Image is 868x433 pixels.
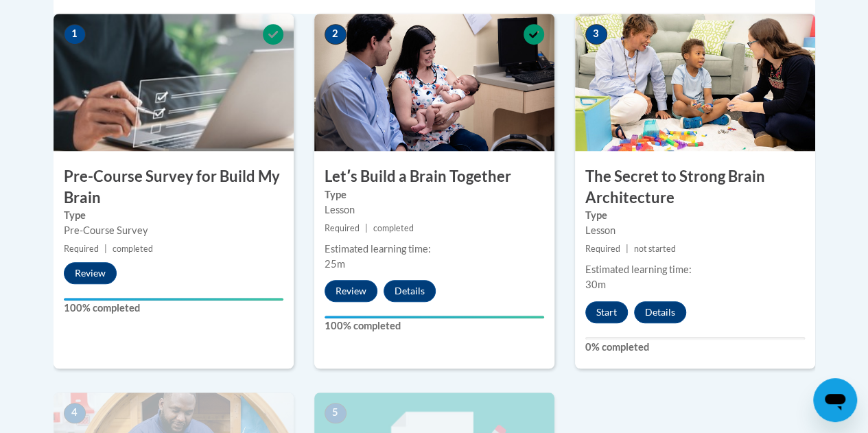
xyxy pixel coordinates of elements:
button: Start [585,301,628,323]
label: Type [325,187,544,202]
h3: Letʹs Build a Brain Together [314,166,554,187]
div: Your progress [64,298,283,301]
div: Lesson [585,223,805,238]
span: completed [113,244,153,254]
button: Details [634,301,686,323]
span: 2 [325,24,347,45]
label: 0% completed [585,340,805,355]
span: 4 [64,403,86,423]
div: Lesson [325,202,544,218]
button: Review [325,280,377,302]
iframe: Button to launch messaging window [813,378,857,422]
span: 3 [585,24,607,45]
img: Course Image [575,14,815,151]
label: Type [585,208,805,223]
span: 30m [585,279,606,290]
span: 25m [325,258,345,270]
h3: Pre-Course Survey for Build My Brain [54,166,294,209]
div: Pre-Course Survey [64,223,283,238]
button: Details [384,280,436,302]
div: Your progress [325,316,544,318]
img: Course Image [314,14,554,151]
button: Review [64,262,117,284]
label: 100% completed [64,301,283,316]
h3: The Secret to Strong Brain Architecture [575,166,815,209]
div: Estimated learning time: [585,262,805,277]
span: not started [634,244,676,254]
div: Estimated learning time: [325,242,544,257]
span: 5 [325,403,347,423]
label: 100% completed [325,318,544,333]
span: | [104,244,107,254]
span: Required [585,244,620,254]
label: Type [64,208,283,223]
span: Required [64,244,99,254]
img: Course Image [54,14,294,151]
span: completed [373,223,414,233]
span: | [626,244,629,254]
span: 1 [64,24,86,45]
span: Required [325,223,360,233]
span: | [365,223,368,233]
